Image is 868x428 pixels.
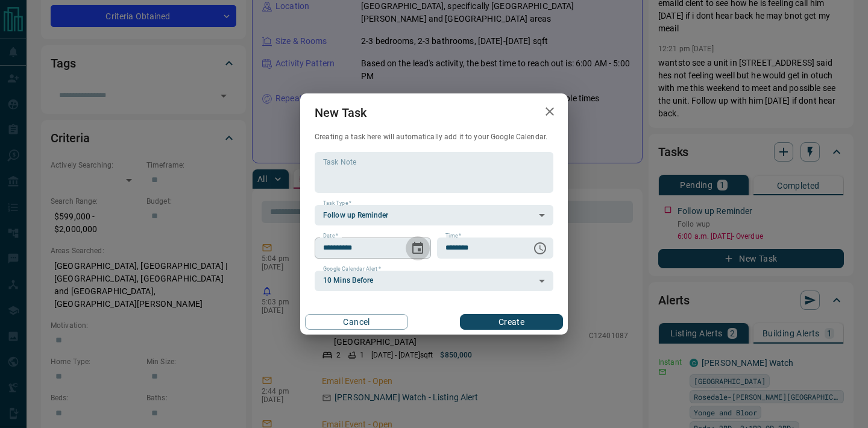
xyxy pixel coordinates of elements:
[315,205,553,225] div: Follow up Reminder
[460,314,563,330] button: Create
[323,265,381,273] label: Google Calendar Alert
[305,314,408,330] button: Cancel
[323,200,351,207] label: Task Type
[315,132,553,142] p: Creating a task here will automatically add it to your Google Calendar.
[315,271,553,291] div: 10 Mins Before
[445,232,461,240] label: Time
[300,93,381,132] h2: New Task
[406,236,430,260] button: Choose date, selected date is Sep 14, 2025
[528,236,552,260] button: Choose time, selected time is 6:00 AM
[323,232,338,240] label: Date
